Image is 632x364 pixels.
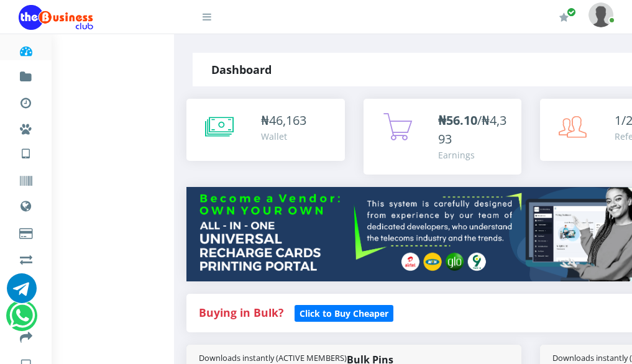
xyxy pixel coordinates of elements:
[300,307,388,319] b: Click to Buy Cheaper
[19,189,33,220] a: Data
[19,216,33,246] a: Cable TV, Electricity
[19,242,33,272] a: Airtime -2- Cash
[19,164,33,194] a: Vouchers
[19,137,33,168] a: VTU
[295,305,393,320] a: Click to Buy Cheaper
[559,12,569,22] i: Renew/Upgrade Subscription
[19,112,33,142] a: Miscellaneous Payments
[438,112,506,147] span: /₦4,393
[438,112,477,129] b: ₦56.10
[211,62,272,77] strong: Dashboard
[19,321,33,350] a: Transfer to Bank
[364,99,522,175] a: ₦56.10/₦4,393 Earnings
[261,111,306,130] div: ₦
[567,7,576,17] span: Renew/Upgrade Subscription
[186,99,345,161] a: ₦46,163 Wallet
[269,112,306,129] span: 46,163
[199,305,283,320] strong: Buying in Bulk?
[438,148,510,162] div: Earnings
[7,283,37,303] a: Chat for support
[19,268,33,298] a: Register a Referral
[588,2,613,27] img: User
[19,86,33,116] a: Transactions
[261,130,306,143] div: Wallet
[19,5,93,30] img: Logo
[19,60,33,89] a: Fund wallet
[199,352,347,364] small: Downloads instantly (ACTIVE MEMBERS)
[47,155,151,176] a: International VTU
[19,34,33,63] a: Dashboard
[9,310,35,330] a: Chat for support
[47,137,151,158] a: Nigerian VTU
